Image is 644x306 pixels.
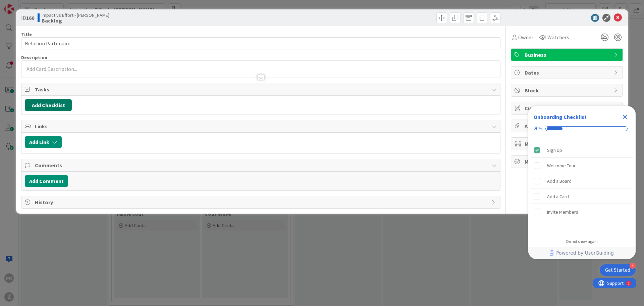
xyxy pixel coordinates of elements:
[528,106,636,259] div: Checklist Container
[556,249,614,257] span: Powered by UserGuiding
[21,31,32,37] label: Title
[35,161,488,169] span: Comments
[525,140,610,148] span: Mirrors
[600,264,636,276] div: Open Get Started checklist, remaining modules: 4
[547,177,572,185] div: Add a Board
[21,37,500,49] input: type card name here...
[531,205,633,219] div: Invite Members is incomplete.
[630,263,636,269] div: 4
[534,113,587,121] div: Onboarding Checklist
[525,122,610,130] span: Attachments
[547,208,578,216] div: Invite Members
[525,104,610,112] span: Custom Fields
[532,247,632,259] a: Powered by UserGuiding
[21,54,47,60] span: Description
[531,143,633,158] div: Sign Up is complete.
[531,189,633,204] div: Add a Card is incomplete.
[525,69,610,77] span: Dates
[547,192,569,201] div: Add a Card
[518,33,533,41] span: Owner
[547,33,569,41] span: Watchers
[566,239,598,244] div: Do not show again
[42,12,109,18] span: Impact vs Effort - [PERSON_NAME]
[35,3,37,8] div: 2
[35,85,488,93] span: Tasks
[26,14,34,21] b: 166
[534,126,543,132] div: 20%
[14,1,31,9] span: Support
[534,126,630,132] div: Checklist progress: 20%
[25,136,62,148] button: Add Link
[25,99,72,111] button: Add Checklist
[531,174,633,188] div: Add a Board is incomplete.
[525,158,610,166] span: Metrics
[620,112,630,122] div: Close Checklist
[525,51,610,59] span: Business
[25,175,68,187] button: Add Comment
[42,18,109,23] b: Backlog
[35,198,488,206] span: History
[35,122,488,130] span: Links
[605,267,630,273] div: Get Started
[547,162,576,170] div: Welcome Tour
[531,158,633,173] div: Welcome Tour is incomplete.
[525,86,610,94] span: Block
[528,140,636,234] div: Checklist items
[528,247,636,259] div: Footer
[547,146,562,154] div: Sign Up
[561,105,573,112] span: ( 0/0 )
[21,14,34,22] span: ID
